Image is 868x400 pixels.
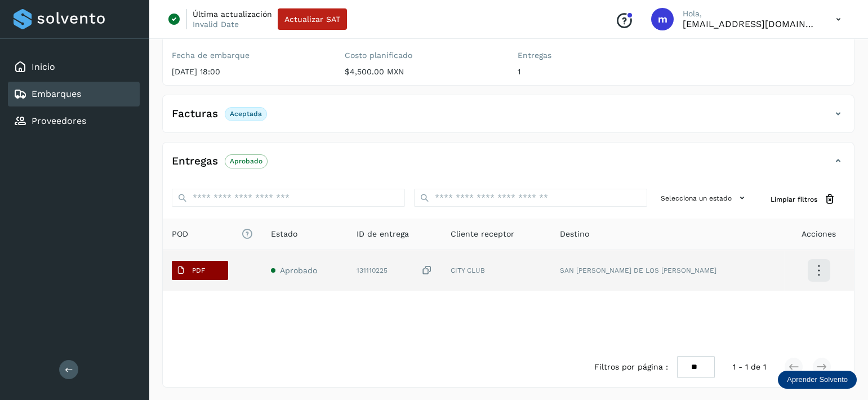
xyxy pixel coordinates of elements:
[357,265,433,277] div: 131110225
[32,115,86,126] a: Proveedores
[345,67,500,77] p: $4,500.00 MXN
[733,361,766,373] span: 1 - 1 de 1
[278,8,347,30] button: Actualizar SAT
[683,9,818,19] p: Hola,
[518,51,673,60] label: Entregas
[778,371,857,389] div: Aprender Solvento
[551,250,784,291] td: SAN [PERSON_NAME] DE LOS [PERSON_NAME]
[172,261,228,280] button: PDF
[8,109,140,134] div: Proveedores
[280,266,317,275] span: Aprobado
[271,228,297,240] span: Estado
[8,55,140,79] div: Inicio
[32,61,55,72] a: Inicio
[230,157,262,165] p: Aprobado
[451,228,514,240] span: Cliente receptor
[357,228,409,240] span: ID de entrega
[560,228,589,240] span: Destino
[163,104,854,132] div: FacturasAceptada
[172,108,218,121] h4: Facturas
[192,266,205,274] p: PDF
[683,19,818,29] p: mmonroy@niagarawater.com
[518,67,673,77] p: 1
[771,194,817,205] span: Limpiar filtros
[32,88,81,99] a: Embarques
[193,19,239,29] p: Invalid Date
[163,152,854,180] div: EntregasAprobado
[442,250,551,291] td: CITY CLUB
[762,189,845,210] button: Limpiar filtros
[193,9,272,19] p: Última actualización
[594,361,668,373] span: Filtros por página :
[8,82,140,106] div: Embarques
[172,228,253,240] span: POD
[172,51,327,60] label: Fecha de embarque
[172,67,327,77] p: [DATE] 18:00
[787,375,848,384] p: Aprender Solvento
[802,228,836,240] span: Acciones
[656,189,753,207] button: Selecciona un estado
[230,110,262,118] p: Aceptada
[345,51,500,60] label: Costo planificado
[284,15,340,23] span: Actualizar SAT
[172,155,218,168] h4: Entregas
